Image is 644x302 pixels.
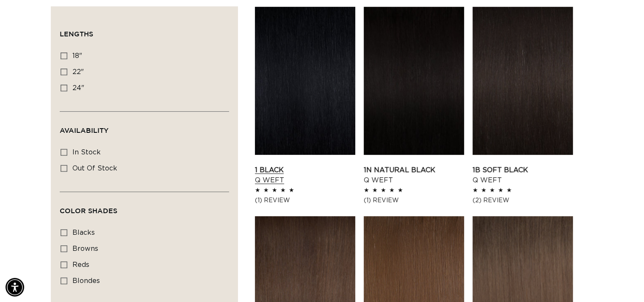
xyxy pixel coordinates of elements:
summary: Availability (0 selected) [60,112,229,142]
span: In stock [72,149,101,156]
span: reds [72,261,89,268]
summary: Lengths (0 selected) [60,15,229,46]
div: Accessibility Menu [6,278,24,297]
span: blondes [72,277,100,284]
iframe: Chat Widget [602,261,644,302]
span: Availability [60,126,108,134]
span: Out of stock [72,165,117,172]
span: 24" [72,85,84,91]
a: 1N Natural Black Q Weft [364,165,464,185]
div: 聊天小组件 [602,261,644,302]
span: 18" [72,52,82,59]
a: 1 Black Q Weft [255,165,355,185]
summary: Color Shades (0 selected) [60,192,229,222]
span: Lengths [60,30,93,38]
a: 1B Soft Black Q Weft [473,165,573,185]
span: browns [72,245,98,252]
span: Color Shades [60,207,117,214]
span: blacks [72,229,95,236]
span: 22" [72,69,84,75]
